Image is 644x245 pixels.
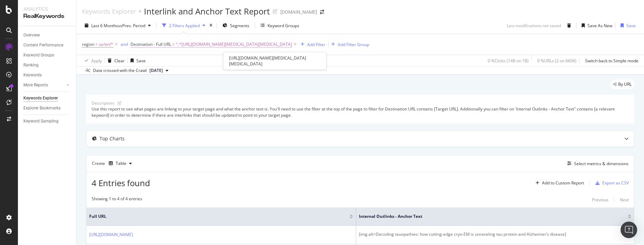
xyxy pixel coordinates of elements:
div: Keyword Groups [268,23,299,29]
span: us/en/* [99,40,113,49]
span: = [95,41,98,47]
div: Last modifications not saved [507,23,561,29]
div: Open Intercom Messenger [621,222,637,238]
div: legacy label [610,79,634,89]
div: Add Filter [307,42,325,47]
div: More Reports [23,82,48,89]
button: Add Filter Group [329,40,369,49]
a: Keyword Sampling [23,118,71,125]
span: Segments [230,23,249,29]
button: Save [128,55,146,66]
button: [DATE] [147,66,171,75]
div: Top Charts [100,135,125,142]
div: Select metrics & dimensions [574,161,629,167]
div: Export as CSV [602,180,629,186]
a: [URL][DOMAIN_NAME] [89,231,133,238]
span: vs Prev. Period [118,23,145,29]
div: Save As New [588,23,612,29]
div: [img.alt=Decoding tauopathies: how cutting-edge cryo-EM is unraveling tau protein and Alzheimer’s... [359,231,631,237]
div: 0 % Clicks ( 148 on 1B ) [488,58,529,64]
div: Keywords [23,72,42,79]
button: 2 Filters Applied [159,20,208,31]
div: Interlink and Anchor Text Report [144,6,270,17]
span: Full URL [89,213,339,220]
button: Apply [82,55,102,66]
a: Keyword Groups [23,52,71,59]
button: and [121,41,128,47]
div: Keywords Explorer [23,95,58,102]
span: ^.*[URL][DOMAIN_NAME][MEDICAL_DATA][MEDICAL_DATA] [176,40,292,49]
span: 2025 Jun. 24th [149,67,163,74]
div: Next [620,197,629,203]
div: Showing 1 to 4 of 4 entries [92,196,142,204]
div: Keyword Sampling [23,118,59,125]
button: Next [620,196,629,204]
a: More Reports [23,82,64,89]
a: Ranking [23,62,71,69]
div: Save [626,23,636,29]
div: Add to Custom Report [542,181,584,185]
div: 2 Filters Applied [169,23,200,29]
a: Explorer Bookmarks [23,105,71,112]
div: Data crossed with the Crawl [93,67,147,74]
button: Clear [105,55,125,66]
button: Previous [592,196,609,204]
div: arrow-right-arrow-left [320,10,324,14]
div: Create [92,158,135,169]
div: Analytics [23,6,71,12]
div: Clear [114,58,125,64]
div: Add Filter Group [338,42,369,47]
div: RealKeywords [23,12,71,20]
button: Add to Custom Report [533,178,584,189]
button: Table [106,158,135,169]
a: Overview [23,32,71,39]
div: times [208,22,214,29]
div: Save [136,58,146,64]
div: Previous [592,197,609,203]
button: Keyword Groups [258,20,302,31]
div: [DOMAIN_NAME] [280,9,317,15]
a: Keywords Explorer [82,8,136,15]
button: Export as CSV [593,178,629,189]
div: Explorer Bookmarks [23,105,61,112]
div: [URL][DOMAIN_NAME][MEDICAL_DATA][MEDICAL_DATA] [223,52,326,70]
span: Internal Outlinks - Anchor Text [359,213,617,220]
a: Content Performance [23,42,71,49]
button: Segments [220,20,252,31]
button: Last 6 MonthsvsPrev. Period [82,20,154,31]
div: Description: [92,100,115,106]
div: Overview [23,32,40,39]
a: Keywords Explorer [23,95,71,102]
span: Last 6 Months [91,23,118,29]
button: Save As New [579,20,612,31]
button: Switch back to Simple mode [582,55,638,66]
div: Table [116,161,126,166]
div: Apply [91,58,102,64]
div: Switch back to Simple mode [585,58,638,64]
div: Keyword Groups [23,52,54,59]
button: Add Filter [298,40,325,49]
div: Content Performance [23,42,63,49]
span: By URL [618,82,632,86]
span: region [82,41,94,47]
div: 0 % URLs ( 2 on 660K ) [537,58,577,64]
button: Select metrics & dimensions [564,159,629,168]
a: Keywords [23,72,71,79]
div: Use this report to see what pages are linking to your target page and what the anchor text is. Yo... [92,106,629,118]
span: Destination - Full URL [131,41,171,47]
button: Save [618,20,636,31]
span: 4 Entries found [92,177,150,189]
span: = [172,41,175,47]
div: Ranking [23,62,39,69]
